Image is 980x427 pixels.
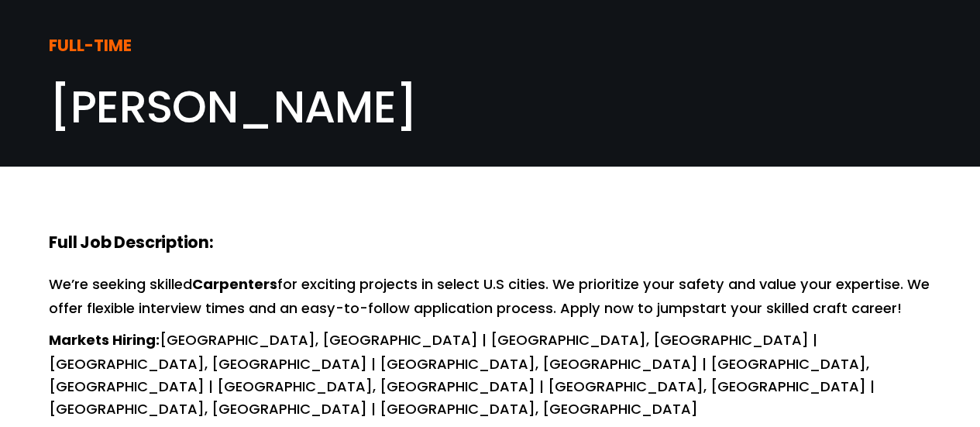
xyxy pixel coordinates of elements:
[49,329,160,353] strong: Markets Hiring:
[49,230,214,258] strong: Full Job Description:
[49,329,931,421] p: [GEOGRAPHIC_DATA], [GEOGRAPHIC_DATA] | [GEOGRAPHIC_DATA], [GEOGRAPHIC_DATA] | [GEOGRAPHIC_DATA], ...
[49,33,132,61] strong: FULL-TIME
[49,76,418,138] span: [PERSON_NAME]
[49,274,931,320] p: We’re seeking skilled for exciting projects in select U.S cities. We prioritize your safety and v...
[192,274,277,298] strong: Carpenters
